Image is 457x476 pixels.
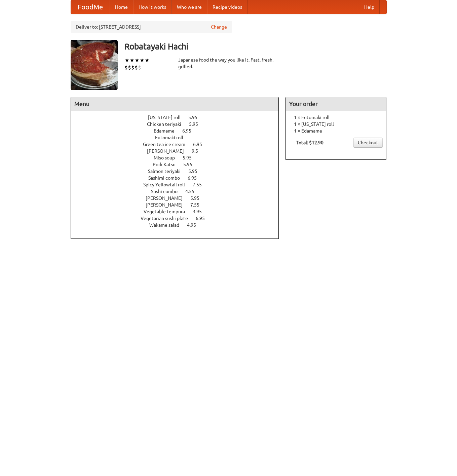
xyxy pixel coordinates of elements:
[145,57,150,64] li: ★
[148,169,187,174] span: Salmon teriyaki
[138,64,141,71] li: $
[148,175,187,181] span: Sashimi combo
[143,182,192,187] span: Spicy Yellowtail roll
[144,209,214,214] a: Vegetable tempura 3.95
[147,148,211,154] a: [PERSON_NAME] 9.5
[131,64,135,71] li: $
[135,57,140,64] li: ★
[155,135,202,140] a: Futomaki roll
[71,0,110,14] a: FoodMe
[71,21,232,33] div: Deliver to: [STREET_ADDRESS]
[148,175,209,181] a: Sashimi combo 6.95
[71,40,118,90] img: angular.jpg
[149,222,186,228] span: Wakame salad
[149,222,208,228] a: Wakame salad 4.95
[146,202,212,208] a: [PERSON_NAME] 7.55
[196,216,212,221] span: 6.95
[190,202,206,208] span: 7.55
[188,169,204,174] span: 5.95
[192,148,205,154] span: 9.5
[188,115,204,120] span: 5.95
[154,128,181,134] span: Edamame
[147,121,211,127] a: Chicken teriyaki 5.95
[141,216,217,221] a: Vegetarian sushi plate 6.95
[71,97,279,111] h4: Menu
[207,0,247,14] a: Recipe videos
[289,114,383,121] li: 1 × Futomaki roll
[147,121,188,127] span: Chicken teriyaki
[140,57,145,64] li: ★
[146,202,189,208] span: [PERSON_NAME]
[182,128,198,134] span: 6.95
[353,138,383,148] a: Checkout
[143,142,215,147] a: Green tea ice cream 6.95
[183,162,199,167] span: 5.95
[148,115,210,120] a: [US_STATE] roll 5.95
[187,222,203,228] span: 4.95
[129,57,135,64] li: ★
[148,169,210,174] a: Salmon teriyaki 5.95
[124,40,387,53] h3: Robatayaki Hachi
[289,127,383,134] li: 1 × Edamame
[110,0,133,14] a: Home
[124,64,128,71] li: $
[133,0,172,14] a: How it works
[193,182,208,187] span: 7.55
[289,121,383,127] li: 1 × [US_STATE] roll
[190,195,206,201] span: 5.95
[154,128,204,134] a: Edamame 6.95
[153,162,205,167] a: Pork Katsu 5.95
[141,216,195,221] span: Vegetarian sushi plate
[151,189,184,194] span: Sushi combo
[154,155,204,160] a: Miso soup 5.95
[146,195,189,201] span: [PERSON_NAME]
[296,140,323,145] b: Total: $12.90
[359,0,380,14] a: Help
[178,57,279,70] div: Japanese food the way you like it. Fast, fresh, grilled.
[124,57,129,64] li: ★
[172,0,207,14] a: Who we are
[183,155,198,160] span: 5.95
[143,142,192,147] span: Green tea ice cream
[128,64,131,71] li: $
[193,142,209,147] span: 6.95
[155,135,190,140] span: Futomaki roll
[151,189,207,194] a: Sushi combo 4.55
[286,97,386,111] h4: Your order
[185,189,201,194] span: 4.55
[188,175,203,181] span: 6.95
[153,162,182,167] span: Pork Katsu
[146,195,212,201] a: [PERSON_NAME] 5.95
[154,155,182,160] span: Miso soup
[148,115,187,120] span: [US_STATE] roll
[189,121,205,127] span: 5.95
[135,64,138,71] li: $
[144,209,192,214] span: Vegetable tempura
[193,209,208,214] span: 3.95
[143,182,214,187] a: Spicy Yellowtail roll 7.55
[147,148,191,154] span: [PERSON_NAME]
[211,24,227,30] a: Change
